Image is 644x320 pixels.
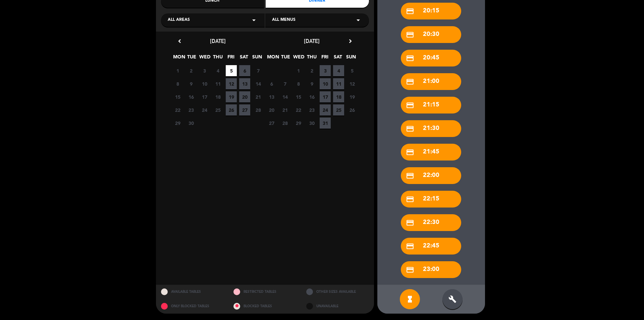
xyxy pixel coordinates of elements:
[406,242,414,250] i: credit_card
[406,101,414,109] i: credit_card
[306,53,317,64] span: THU
[239,78,250,89] span: 13
[253,91,264,102] span: 21
[332,53,343,64] span: SAT
[279,91,290,102] span: 14
[406,172,414,180] i: credit_card
[212,78,223,89] span: 11
[212,104,223,116] span: 25
[333,91,344,102] span: 18
[253,65,264,76] span: 7
[320,118,331,129] span: 31
[406,295,414,303] i: hourglass_full
[401,120,461,137] div: 21:30
[228,285,301,299] div: RESTRICTED TABLES
[306,65,317,76] span: 2
[185,118,197,129] span: 30
[401,26,461,43] div: 20:30
[401,97,461,113] div: 21:15
[346,104,358,116] span: 26
[406,31,414,39] i: credit_card
[401,214,461,231] div: 22:30
[279,104,290,116] span: 21
[266,78,277,89] span: 6
[401,3,461,19] div: 20:15
[172,65,183,76] span: 1
[199,53,210,64] span: WED
[319,53,330,64] span: FRI
[199,104,210,116] span: 24
[306,118,317,129] span: 30
[320,104,331,116] span: 24
[406,78,414,86] i: credit_card
[333,78,344,89] span: 11
[293,104,304,116] span: 22
[266,118,277,129] span: 27
[226,104,237,116] span: 26
[406,54,414,62] i: credit_card
[293,78,304,89] span: 8
[293,65,304,76] span: 1
[186,53,197,64] span: TUE
[238,53,250,64] span: SAT
[156,285,229,299] div: AVAILABLE TABLES
[279,118,290,129] span: 28
[212,53,223,64] span: THU
[406,195,414,203] i: credit_card
[406,125,414,133] i: credit_card
[239,104,250,116] span: 27
[266,104,277,116] span: 20
[301,285,374,299] div: OTHER SIZES AVAILABLE
[333,104,344,116] span: 25
[210,38,226,44] span: [DATE]
[293,53,304,64] span: WED
[301,299,374,314] div: UNAVAILABLE
[212,65,223,76] span: 4
[173,53,184,64] span: MON
[320,91,331,102] span: 17
[199,65,210,76] span: 3
[347,38,354,45] i: chevron_right
[228,299,301,314] div: BLOCKED TABLES
[172,118,183,129] span: 29
[401,50,461,66] div: 20:45
[239,65,250,76] span: 6
[212,91,223,102] span: 18
[333,65,344,76] span: 4
[253,78,264,89] span: 14
[401,73,461,90] div: 21:00
[401,144,461,161] div: 21:45
[401,167,461,184] div: 22:00
[156,299,229,314] div: ONLY BLOCKED TABLES
[172,91,183,102] span: 15
[406,266,414,274] i: credit_card
[346,65,358,76] span: 5
[320,65,331,76] span: 3
[185,91,197,102] span: 16
[293,91,304,102] span: 15
[267,53,278,64] span: MON
[306,78,317,89] span: 9
[354,16,362,24] i: arrow_drop_down
[280,53,291,64] span: TUE
[346,91,358,102] span: 19
[320,78,331,89] span: 10
[304,38,320,44] span: [DATE]
[306,104,317,116] span: 23
[252,53,263,64] span: SUN
[266,91,277,102] span: 13
[185,78,197,89] span: 9
[185,65,197,76] span: 2
[226,78,237,89] span: 12
[172,78,183,89] span: 8
[401,238,461,255] div: 22:45
[406,7,414,15] i: credit_card
[406,148,414,156] i: credit_card
[406,219,414,227] i: credit_card
[176,38,183,45] i: chevron_left
[401,191,461,208] div: 22:15
[168,17,190,24] span: All areas
[225,53,236,64] span: FRI
[346,78,358,89] span: 12
[226,91,237,102] span: 19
